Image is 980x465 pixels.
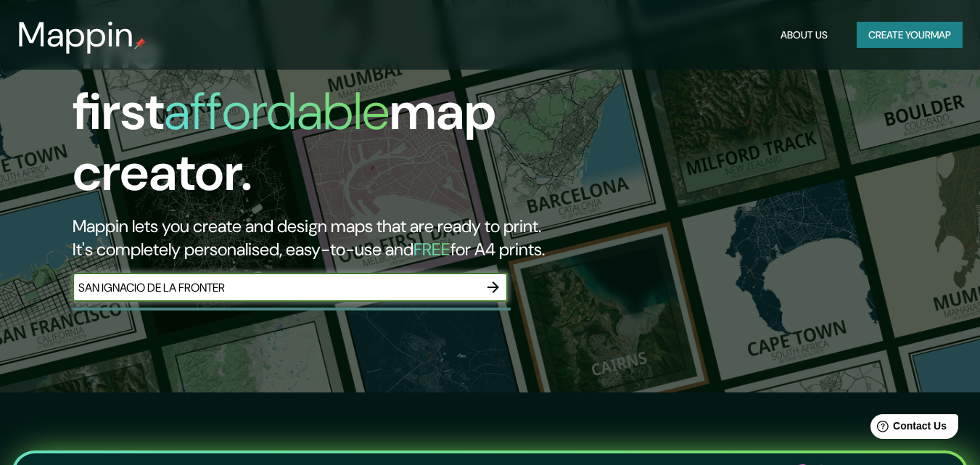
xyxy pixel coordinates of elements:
h1: affordable [164,78,390,145]
h1: The first map creator. [73,20,563,215]
input: Choose your favourite place [73,279,479,296]
iframe: Help widget launcher [851,408,964,449]
button: About Us [775,22,833,49]
h5: FREE [413,238,450,260]
img: mappin-pin [134,38,146,49]
button: Create yourmap [857,22,963,49]
h2: Mappin lets you create and design maps that are ready to print. It's completely personalised, eas... [73,215,563,261]
h3: Mappin [17,15,134,55]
